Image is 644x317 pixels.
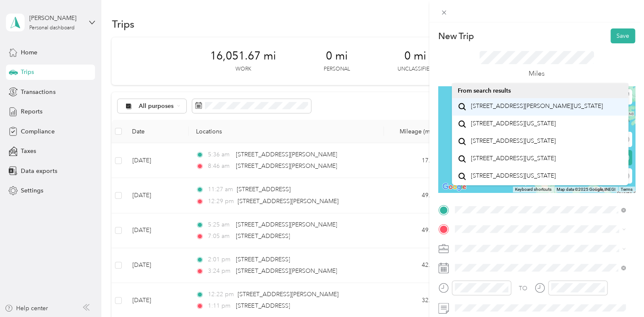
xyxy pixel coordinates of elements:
span: [STREET_ADDRESS][US_STATE] [470,172,555,180]
span: Map data ©2025 Google, INEGI [557,187,616,192]
div: TO [519,284,527,293]
p: Miles [529,68,545,79]
p: New Trip [438,30,474,42]
button: Keyboard shortcuts [515,187,552,192]
a: Open this area in Google Maps (opens a new window) [440,181,468,192]
img: Google [440,181,468,192]
span: [STREET_ADDRESS][US_STATE] [470,137,555,145]
button: Save [610,28,635,43]
span: From search results [458,87,511,94]
span: [STREET_ADDRESS][US_STATE] [470,120,555,127]
span: [STREET_ADDRESS][PERSON_NAME][US_STATE] [470,102,602,110]
span: [STREET_ADDRESS][US_STATE] [470,155,555,162]
iframe: Everlance-gr Chat Button Frame [596,269,644,317]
